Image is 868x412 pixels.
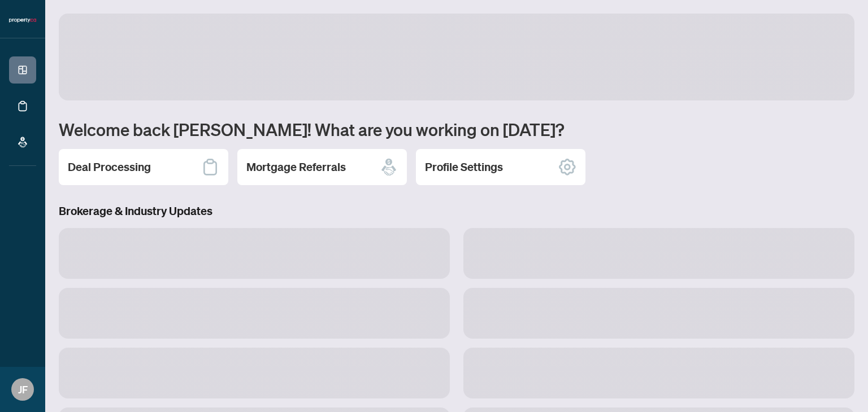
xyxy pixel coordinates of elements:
h3: Brokerage & Industry Updates [59,203,854,219]
span: JF [18,382,28,397]
h2: Mortgage Referrals [246,159,346,175]
img: logo [9,17,36,24]
h1: Welcome back [PERSON_NAME]! What are you working on [DATE]? [59,119,854,140]
h2: Deal Processing [68,159,151,175]
h2: Profile Settings [425,159,503,175]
